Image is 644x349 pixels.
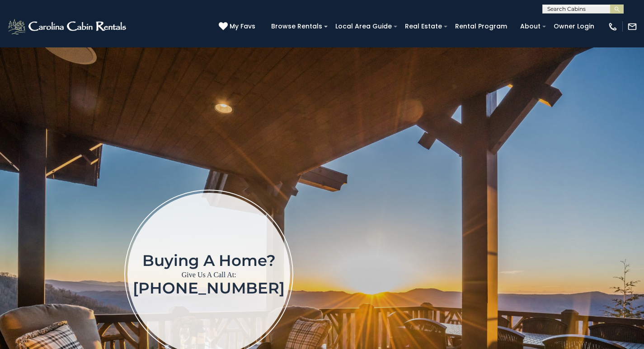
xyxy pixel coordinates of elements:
[267,19,327,33] a: Browse Rentals
[608,22,618,32] img: phone-regular-white.png
[219,22,258,32] a: My Favs
[627,22,637,32] img: mail-regular-white.png
[400,19,447,33] a: Real Estate
[230,22,255,31] span: My Favs
[451,19,512,33] a: Rental Program
[331,19,396,33] a: Local Area Guide
[133,269,285,281] p: Give Us A Call At:
[549,19,599,33] a: Owner Login
[133,279,285,298] a: [PHONE_NUMBER]
[516,19,545,33] a: About
[133,252,285,269] h1: Buying a home?
[7,18,129,36] img: White-1-2.png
